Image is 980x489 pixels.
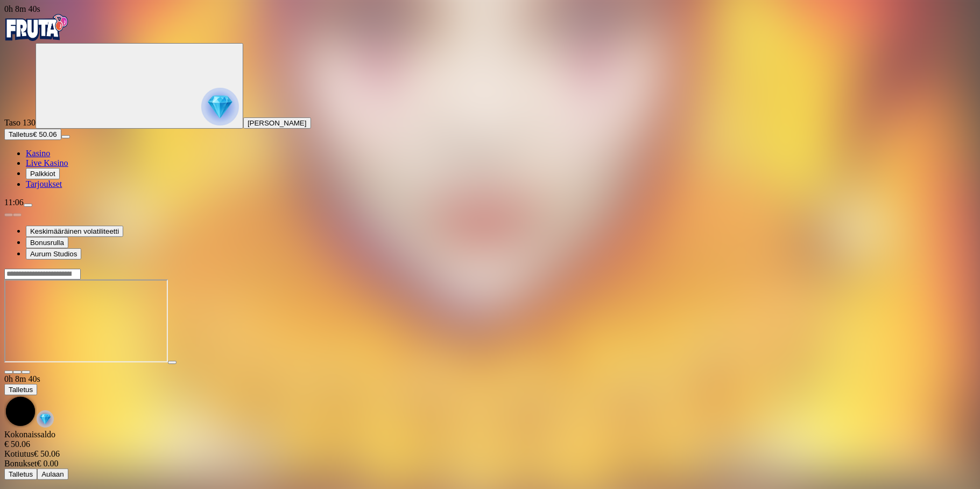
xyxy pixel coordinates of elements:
[26,158,68,167] a: Live Kasino
[41,470,64,478] span: Aulaan
[22,371,30,374] button: fullscreen icon
[13,371,22,374] button: chevron-down icon
[26,248,81,260] button: Aurum Studios
[13,213,22,216] button: next slide
[248,119,307,127] span: [PERSON_NAME]
[33,130,57,138] span: € 50.06
[4,459,976,469] div: € 0.00
[26,237,68,248] button: Bonusrulla
[4,374,40,383] span: user session time
[26,179,62,188] a: Tarjoukset
[201,88,239,125] img: reward progress
[4,469,37,480] button: Talletus
[24,204,32,207] button: menu
[4,439,976,449] div: € 50.06
[26,149,50,158] a: Kasino
[61,135,70,138] button: menu
[30,227,119,235] span: Keskimääräinen volatiliteetti
[4,14,976,189] nav: Primary
[4,269,81,280] input: Search
[26,226,123,237] button: Keskimääräinen volatiliteetti
[9,386,33,394] span: Talletus
[4,449,976,459] div: € 50.06
[4,14,69,41] img: Fruta
[4,129,61,140] button: Talletusplus icon€ 50.06
[26,168,60,179] button: Palkkiot
[4,198,24,207] span: 11:06
[30,239,64,247] span: Bonusrulla
[168,361,177,364] button: play icon
[4,430,976,449] div: Kokonaissaldo
[37,410,54,428] img: reward-icon
[4,449,34,458] span: Kotiutus
[9,470,33,478] span: Talletus
[30,250,77,258] span: Aurum Studios
[4,384,37,395] button: Talletus
[37,469,68,480] button: Aulaan
[30,170,55,178] span: Palkkiot
[4,4,40,13] span: user session time
[4,33,69,43] a: Fruta
[36,43,243,129] button: reward progress
[4,118,36,127] span: Taso 130
[9,130,33,138] span: Talletus
[243,117,311,129] button: [PERSON_NAME]
[4,374,976,430] div: Game menu
[4,430,976,480] div: Game menu content
[4,149,976,189] nav: Main menu
[4,371,13,374] button: close icon
[4,213,13,216] button: prev slide
[4,459,37,468] span: Bonukset
[4,280,168,362] iframe: Joker Fire Frenzy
